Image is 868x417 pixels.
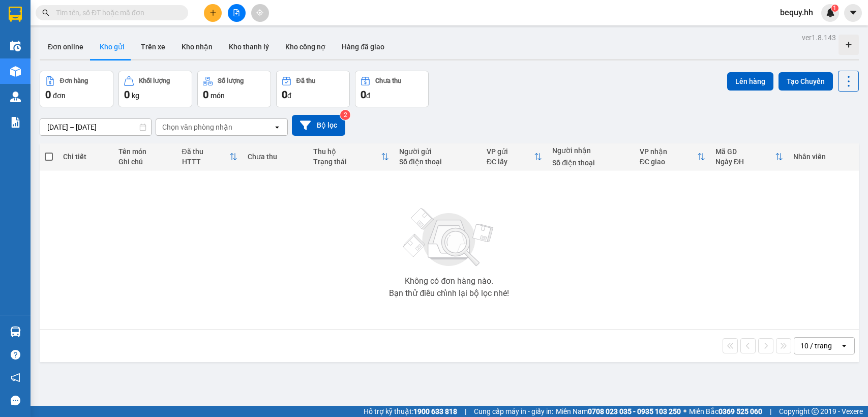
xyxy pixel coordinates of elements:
[233,9,240,16] span: file-add
[640,158,697,166] div: ĐC giao
[552,159,630,167] div: Số điện thoại
[292,115,345,136] button: Bộ lọc
[132,92,139,100] span: kg
[313,147,381,156] div: Thu hộ
[273,123,281,131] svg: open
[11,396,20,405] span: message
[197,71,271,107] button: Số lượng0món
[826,8,835,17] img: icon-new-feature
[398,202,500,273] img: svg+xml;base64,PHN2ZyBjbGFzcz0ibGlzdC1wbHVnX19zdmciIHhtbG5zPSJodHRwOi8vd3d3LnczLm9yZy8yMDAwL3N2Zy...
[118,158,171,166] div: Ghi chú
[92,35,133,59] button: Kho gửi
[487,158,534,166] div: ĐC lấy
[133,35,173,59] button: Trên xe
[228,4,246,22] button: file-add
[588,407,681,415] strong: 0708 023 035 - 0935 103 250
[277,35,334,59] button: Kho công nợ
[10,66,21,77] img: warehouse-icon
[173,35,221,59] button: Kho nhận
[287,92,291,100] span: đ
[276,71,350,107] button: Đã thu0đ
[772,6,821,19] span: bequy.hh
[556,406,681,417] span: Miền Nam
[366,92,370,100] span: đ
[248,153,303,161] div: Chưa thu
[474,406,553,417] span: Cung cấp máy in - giấy in:
[719,407,762,415] strong: 0369 525 060
[124,88,130,101] span: 0
[812,408,819,415] span: copyright
[844,4,862,22] button: caret-down
[118,71,192,107] button: Khối lượng0kg
[683,409,686,413] span: ⚪️
[715,158,775,166] div: Ngày ĐH
[361,88,366,101] span: 0
[635,143,710,170] th: Toggle SortBy
[831,5,839,12] sup: 1
[689,406,762,417] span: Miền Bắc
[9,7,22,22] img: logo-vxr
[10,41,21,51] img: warehouse-icon
[221,35,277,59] button: Kho thanh lý
[802,32,836,43] div: ver 1.8.143
[710,143,788,170] th: Toggle SortBy
[56,7,176,18] input: Tìm tên, số ĐT hoặc mã đơn
[162,122,232,132] div: Chọn văn phòng nhận
[405,277,493,285] div: Không có đơn hàng nào.
[118,147,171,156] div: Tên món
[399,147,476,156] div: Người gửi
[40,119,151,135] input: Select a date range.
[389,289,509,297] div: Bạn thử điều chỉnh lại bộ lọc nhé!
[640,147,697,156] div: VP nhận
[800,341,832,351] div: 10 / trang
[375,77,401,84] div: Chưa thu
[770,406,771,417] span: |
[139,77,170,84] div: Khối lượng
[482,143,547,170] th: Toggle SortBy
[296,77,315,84] div: Đã thu
[11,350,20,360] span: question-circle
[251,4,269,22] button: aim
[552,146,630,155] div: Người nhận
[364,406,457,417] span: Hỗ trợ kỹ thuật:
[177,143,243,170] th: Toggle SortBy
[840,342,848,350] svg: open
[839,35,859,55] div: Tạo kho hàng mới
[63,153,108,161] div: Chi tiết
[204,4,222,22] button: plus
[849,8,858,17] span: caret-down
[10,326,21,337] img: warehouse-icon
[45,88,51,101] span: 0
[10,117,21,128] img: solution-icon
[211,92,225,100] span: món
[42,9,49,16] span: search
[11,373,20,382] span: notification
[60,77,88,84] div: Đơn hàng
[209,9,217,16] span: plus
[40,35,92,59] button: Đơn online
[779,72,833,91] button: Tạo Chuyến
[182,158,229,166] div: HTTT
[256,9,263,16] span: aim
[355,71,429,107] button: Chưa thu0đ
[793,153,854,161] div: Nhân viên
[833,5,836,12] span: 1
[413,407,457,415] strong: 1900 633 818
[487,147,534,156] div: VP gửi
[10,92,21,102] img: warehouse-icon
[182,147,229,156] div: Đã thu
[727,72,773,91] button: Lên hàng
[334,35,393,59] button: Hàng đã giao
[308,143,394,170] th: Toggle SortBy
[282,88,287,101] span: 0
[465,406,466,417] span: |
[218,77,244,84] div: Số lượng
[399,158,476,166] div: Số điện thoại
[53,92,66,100] span: đơn
[715,147,775,156] div: Mã GD
[40,71,113,107] button: Đơn hàng0đơn
[203,88,208,101] span: 0
[313,158,381,166] div: Trạng thái
[340,110,350,120] sup: 2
